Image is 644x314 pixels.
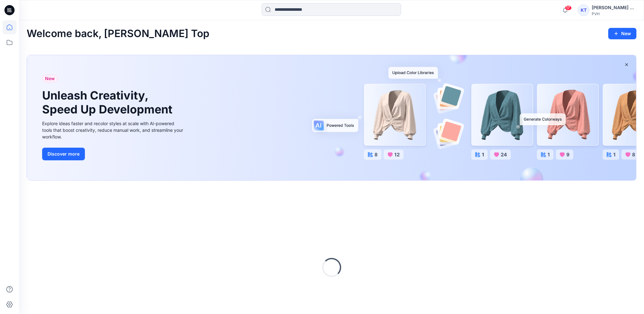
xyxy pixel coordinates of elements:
[45,75,55,82] span: New
[42,148,85,160] button: Discover more
[565,5,572,10] span: 17
[42,89,175,116] h1: Unleash Creativity, Speed Up Development
[42,148,185,160] a: Discover more
[608,28,636,39] button: New
[592,4,636,11] div: [PERSON_NAME] Top [PERSON_NAME] Top
[578,4,589,16] div: KT
[42,120,185,140] div: Explore ideas faster and recolor styles at scale with AI-powered tools that boost creativity, red...
[27,28,209,40] h2: Welcome back, [PERSON_NAME] Top
[592,11,636,16] div: PVH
